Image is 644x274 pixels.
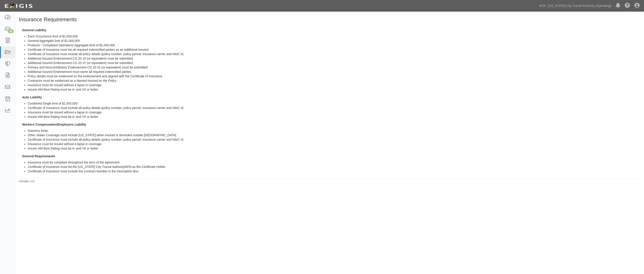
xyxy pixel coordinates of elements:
[22,28,46,32] strong: General Liability
[28,34,641,39] li: Each Occurrence limit of $1,000,000
[28,101,641,106] li: Combined Single limit of $1,000,000
[28,169,641,173] li: Certificate of Insurance must include the Contract Number in the Description Box
[28,47,641,52] li: Certificate of Insurance must list all required indemnified parties as an additional insured
[28,160,641,165] li: Insurance must be compliant throughout the term of the agreement
[28,128,641,133] li: Statutory limits
[22,180,35,183] a: Exigis, LLC
[625,3,630,8] i: Help Center - Complianz
[22,95,42,99] strong: Auto Liability
[28,65,641,70] li: Primary and Noncontributory Endorsement CG 20 01 (or equivalent) must be submitted
[28,83,641,87] li: Insurance must be issued without a lapse in coverage
[28,137,641,142] li: Certificate of Insurance must include all policy details (policy number; policy period; insurance...
[28,146,641,151] li: Insurer AM Best Rating must be A- and VII or better
[28,39,641,43] li: General Aggregate limit of $1,000,000
[28,133,641,137] li: Other States Coverage must include [US_STATE] when insured is domiciled outside [GEOGRAPHIC_DATA]
[28,61,641,65] li: Additional Insured Endorsement CG 20 37 (or equivalent) must be submitted
[28,52,641,56] li: Certificate of Insurance must include all policy details (policy number; policy period; insurance...
[537,1,613,10] a: MTA - [US_STATE] City Transit Authority (Operating)
[28,87,641,92] li: Insurer AM Best Rating must be A- and VII or better
[3,2,34,10] img: logo-5460c22ac91f19d4615b14bd174203de0afe785f0fc80cf4dbbc73dc1793850b.png
[8,29,14,33] div: 12
[28,165,641,169] li: Certificate of Insurance must list the [US_STATE] City Transit Authority/MTA as the Certificate H...
[28,78,641,83] li: Contractor must be evidenced as a Named Insured on the Policy
[28,110,641,115] li: Insurance must be issued without a lapse in coverage
[22,123,86,126] strong: Workers Compensation/Employers Liability
[28,70,641,74] li: Additional Insured Endorsement must name all required indemnified parties
[28,115,641,119] li: Insurer AM Best Rating must be A- and VII or better
[28,74,641,78] li: Policy details must be evidenced on the endorsement and aligned with the Certificate of Insurance
[19,179,35,183] small: by
[22,154,55,158] strong: General Requirements
[19,17,641,22] h1: Insurance Requirements
[28,56,641,61] li: Additional Insured Endorsement CG 20 10 (or equivalent) must be submitted
[28,142,641,146] li: Insurance must be issued without a lapse in coverage
[28,43,641,47] li: Products - Completed Operations Aggregate limit of $1,000,000
[28,106,641,110] li: Certificate of Insurance must include all policy details (policy number; policy period; insurance...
